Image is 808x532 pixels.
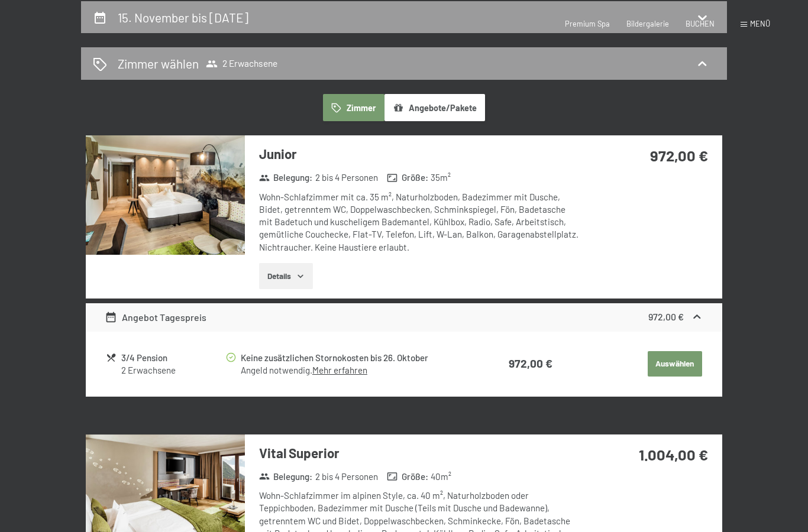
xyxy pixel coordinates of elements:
button: Details [259,263,313,289]
strong: Belegung : [259,171,313,184]
div: Angeld notwendig. [241,364,463,377]
div: Angebot Tagespreis [105,310,206,325]
span: 35 m² [431,171,451,184]
a: BUCHEN [686,19,715,28]
strong: Größe : [387,171,428,184]
a: Premium Spa [565,19,610,28]
span: 2 Erwachsene [206,58,277,70]
button: Zimmer [323,94,384,121]
div: Keine zusätzlichen Stornokosten bis 26. Oktober [241,351,463,365]
img: mss_renderimg.php [86,135,245,255]
span: 2 bis 4 Personen [315,171,378,184]
strong: 972,00 € [650,146,708,164]
strong: Größe : [387,471,428,483]
a: Mehr erfahren [312,365,367,375]
div: 3/4 Pension [121,351,225,365]
h2: Zimmer wählen [118,55,199,72]
button: Auswählen [648,351,702,377]
a: Bildergalerie [626,19,669,28]
div: Angebot Tagespreis972,00 € [86,303,722,332]
div: 2 Erwachsene [121,364,225,377]
span: Menü [750,19,770,28]
span: 2 bis 4 Personen [315,471,378,483]
strong: 1.004,00 € [639,445,708,463]
div: Wohn-Schlafzimmer mit ca. 35 m², Naturholzboden, Badezimmer mit Dusche, Bidet, getrenntem WC, Dop... [259,191,579,254]
h3: Vital Superior [259,444,579,462]
span: 40 m² [431,471,451,483]
button: Angebote/Pakete [384,94,485,121]
h2: 15. November bis [DATE] [118,10,248,25]
strong: Belegung : [259,471,313,483]
strong: 972,00 € [509,356,552,370]
strong: 972,00 € [648,311,684,322]
h3: Junior [259,145,579,163]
